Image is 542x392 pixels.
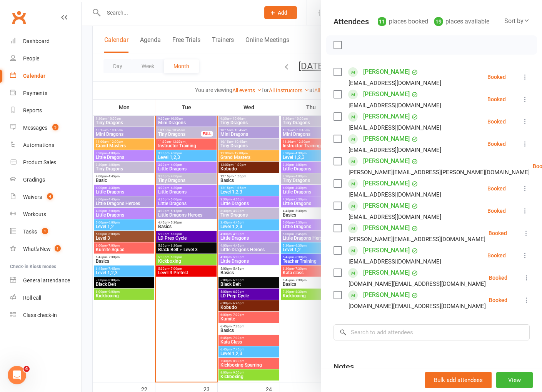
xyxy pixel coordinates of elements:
div: Booked [487,208,506,214]
div: Booked [487,74,506,80]
a: Payments [10,85,81,102]
a: Reports [10,102,81,119]
a: Tasks 1 [10,223,81,240]
div: Product Sales [23,159,56,165]
div: [EMAIL_ADDRESS][DOMAIN_NAME] [349,145,441,155]
a: Product Sales [10,154,81,171]
div: Messages [23,125,47,131]
div: Payments [23,90,47,96]
div: Booked [487,186,506,191]
button: Bulk add attendees [425,372,492,388]
span: 4 [47,193,53,200]
a: [PERSON_NAME] [363,177,410,190]
div: places booked [378,16,428,27]
button: View [496,372,533,388]
div: Sort by [504,16,530,26]
div: [EMAIL_ADDRESS][DOMAIN_NAME] [349,100,441,110]
div: [EMAIL_ADDRESS][DOMAIN_NAME] [349,212,441,222]
a: [PERSON_NAME] [363,200,410,212]
div: Class check-in [23,312,57,318]
div: Booked [487,253,506,258]
div: Roll call [23,295,41,301]
a: What's New1 [10,240,81,258]
div: [PERSON_NAME][EMAIL_ADDRESS][PERSON_NAME][DOMAIN_NAME] [349,167,530,177]
a: [PERSON_NAME] [363,244,410,257]
div: places available [434,16,489,27]
a: [PERSON_NAME] [363,155,410,167]
iframe: Intercom live chat [8,366,26,384]
div: Booked [489,297,507,303]
div: [EMAIL_ADDRESS][DOMAIN_NAME] [349,257,441,267]
div: [PERSON_NAME][EMAIL_ADDRESS][DOMAIN_NAME] [349,234,485,244]
div: Booked [489,230,507,236]
a: Waivers 4 [10,188,81,206]
span: 4 [23,366,30,372]
div: 11 [378,17,386,26]
div: Automations [23,142,54,148]
a: Dashboard [10,33,81,50]
input: Search to add attendees [334,324,530,340]
div: [DOMAIN_NAME][EMAIL_ADDRESS][DOMAIN_NAME] [349,279,486,289]
a: Gradings [10,171,81,188]
a: People [10,50,81,67]
div: Booked [487,97,506,102]
div: Calendar [23,73,45,79]
div: Dashboard [23,38,50,44]
div: Waivers [23,194,42,200]
div: Workouts [23,211,46,217]
a: Automations [10,137,81,154]
div: Attendees [334,16,369,27]
a: [PERSON_NAME] [363,88,410,100]
a: General attendance kiosk mode [10,272,81,289]
div: [EMAIL_ADDRESS][DOMAIN_NAME] [349,78,441,88]
a: Class kiosk mode [10,307,81,324]
div: People [23,55,39,62]
div: [DOMAIN_NAME][EMAIL_ADDRESS][DOMAIN_NAME] [349,301,486,311]
a: Messages 3 [10,119,81,137]
div: Booked [489,275,507,280]
a: Roll call [10,289,81,307]
div: Notes [334,361,354,372]
a: [PERSON_NAME] [363,267,410,279]
div: Reports [23,107,42,113]
a: [PERSON_NAME] [363,289,410,301]
div: Booked [487,141,506,147]
div: General attendance [23,277,70,284]
div: [EMAIL_ADDRESS][DOMAIN_NAME] [349,123,441,133]
a: Workouts [10,206,81,223]
a: [PERSON_NAME] [363,110,410,123]
div: What's New [23,246,51,252]
a: [PERSON_NAME] [363,66,410,78]
span: 3 [52,124,58,130]
a: [PERSON_NAME] [363,222,410,234]
div: [EMAIL_ADDRESS][DOMAIN_NAME] [349,190,441,200]
div: 19 [434,17,443,26]
div: Tasks [23,229,37,235]
a: Clubworx [9,8,28,27]
a: [PERSON_NAME] [363,133,410,145]
span: 1 [42,228,48,234]
span: 1 [55,245,61,252]
div: Gradings [23,177,45,183]
a: Calendar [10,67,81,85]
div: Booked [487,119,506,124]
